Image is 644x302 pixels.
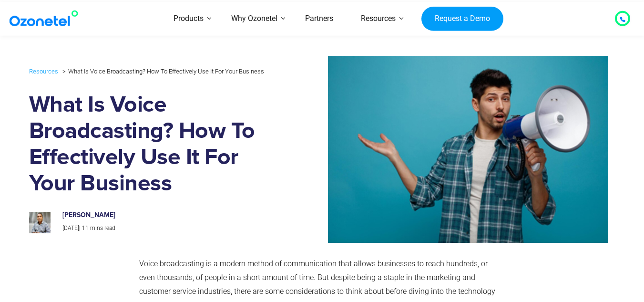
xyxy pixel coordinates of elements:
[62,211,264,219] h6: [PERSON_NAME]
[217,2,291,36] a: Why Ozonetel
[60,65,264,77] li: What Is Voice Broadcasting? How To Effectively Use It For Your Business
[90,225,115,231] span: mins read
[62,223,264,234] p: |
[29,212,51,233] img: prashanth-kancherla_avatar-200x200.jpeg
[29,66,58,77] a: Resources
[347,2,409,36] a: Resources
[160,2,217,36] a: Products
[421,6,503,31] a: Request a Demo
[82,225,89,231] span: 11
[29,92,274,197] h1: What Is Voice Broadcasting? How To Effectively Use It For Your Business
[62,225,79,231] span: [DATE]
[291,2,347,36] a: Partners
